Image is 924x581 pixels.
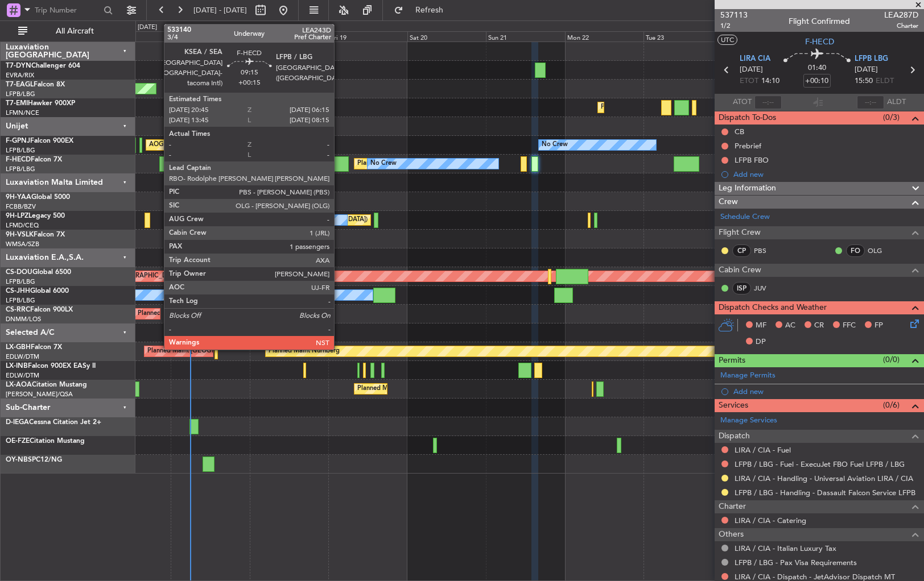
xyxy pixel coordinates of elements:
[735,543,836,553] a: LIRA / CIA - Italian Luxury Tax
[6,156,62,163] a: F-HECDFalcon 7X
[761,76,779,87] span: 14:10
[6,81,34,88] span: T7-EAGL
[6,438,85,445] a: OE-FZECitation Mustang
[719,182,776,195] span: Leg Information
[486,31,565,42] div: Sun 21
[6,306,73,313] a: CS-RRCFalcon 900LX
[874,320,883,331] span: FP
[808,63,826,74] span: 01:40
[876,76,894,87] span: ELDT
[720,415,777,426] a: Manage Services
[6,381,87,388] a: LX-AOACitation Mustang
[6,296,35,305] a: LFPB/LBG
[6,390,73,399] a: [PERSON_NAME]/QSA
[147,343,327,360] div: Planned Maint [GEOGRAPHIC_DATA] ([GEOGRAPHIC_DATA])
[6,194,31,201] span: 9H-YAA
[740,53,770,65] span: LIRA CIA
[6,138,73,144] a: F-GPNJFalcon 900EX
[868,246,893,256] a: OLG
[720,211,770,223] a: Schedule Crew
[719,500,746,513] span: Charter
[740,64,763,76] span: [DATE]
[6,438,30,445] span: OE-FZE
[719,196,738,209] span: Crew
[719,264,761,277] span: Cabin Crew
[149,136,269,153] div: AOG Maint Paris ([GEOGRAPHIC_DATA])
[717,35,737,45] button: UTC
[884,9,918,21] span: LEA287D
[756,337,766,348] span: DP
[6,231,65,238] a: 9H-VSLKFalcon 7X
[6,240,39,248] a: WMSA/SZB
[6,90,35,98] a: LFPB/LBG
[733,387,918,396] div: Add new
[6,363,96,370] a: LX-INBFalcon 900EX EASy II
[6,71,34,80] a: EVRA/RIX
[357,380,484,397] div: Planned Maint Nice ([GEOGRAPHIC_DATA])
[250,31,329,42] div: Thu 18
[754,246,779,256] a: PBS
[6,213,28,219] span: 9H-LPZ
[6,165,35,173] a: LFPB/LBG
[6,63,80,69] a: T7-DYNChallenger 604
[719,528,744,541] span: Others
[719,111,776,125] span: Dispatch To-Dos
[735,155,769,165] div: LFPB FBO
[6,194,70,201] a: 9H-YAAGlobal 5000
[6,146,35,155] a: LFPB/LBG
[565,31,644,42] div: Mon 22
[138,305,317,322] div: Planned Maint [GEOGRAPHIC_DATA] ([GEOGRAPHIC_DATA])
[6,138,30,144] span: F-GPNJ
[6,213,65,219] a: 9H-LPZLegacy 500
[884,21,918,31] span: Charter
[732,244,751,257] div: CP
[233,211,259,229] div: No Crew
[601,99,709,116] div: Planned Maint [GEOGRAPHIC_DATA]
[6,457,62,463] a: OY-NBSPC12/NG
[735,141,761,151] div: Prebrief
[883,111,900,123] span: (0/3)
[542,136,568,153] div: No Crew
[735,459,905,469] a: LFPB / LBG - Fuel - ExecuJet FBO Fuel LFPB / LBG
[785,320,795,331] span: AC
[6,156,31,163] span: F-HECD
[207,211,368,229] div: Planned [GEOGRAPHIC_DATA] ([GEOGRAPHIC_DATA])
[269,343,340,360] div: Planned Maint Nurnberg
[6,344,62,351] a: LX-GBHFalcon 7X
[735,558,857,567] a: LFPB / LBG - Pax Visa Requirements
[719,399,748,412] span: Services
[6,419,101,426] a: D-IEGACessna Citation Jet 2+
[370,155,397,172] div: No Crew
[407,31,486,42] div: Sat 20
[6,109,39,117] a: LFMN/NCE
[720,9,748,21] span: 537113
[13,22,123,40] button: All Aircraft
[193,5,247,15] span: [DATE] - [DATE]
[6,288,69,294] a: CS-JHHGlobal 6000
[6,63,31,69] span: T7-DYN
[6,202,36,211] a: FCBB/BZV
[883,354,900,366] span: (0/0)
[6,457,32,463] span: OY-NBS
[754,283,779,293] a: JUV
[6,100,28,107] span: T7-EMI
[389,1,457,19] button: Refresh
[735,474,913,483] a: LIRA / CIA - Handling - Universal Aviation LIRA / CIA
[887,97,906,108] span: ALDT
[720,21,748,31] span: 1/2
[789,15,850,27] div: Flight Confirmed
[719,430,750,443] span: Dispatch
[735,445,791,455] a: LIRA / CIA - Fuel
[740,76,758,87] span: ETOT
[733,97,752,108] span: ATOT
[735,516,806,525] a: LIRA / CIA - Catering
[6,419,29,426] span: D-IEGA
[171,31,250,42] div: Wed 17
[6,288,30,294] span: CS-JHH
[735,488,915,497] a: LFPB / LBG - Handling - Dassault Falcon Service LFPB
[6,306,30,313] span: CS-RRC
[846,244,865,257] div: FO
[6,344,31,351] span: LX-GBH
[6,352,39,361] a: EDLW/DTM
[732,282,751,294] div: ISP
